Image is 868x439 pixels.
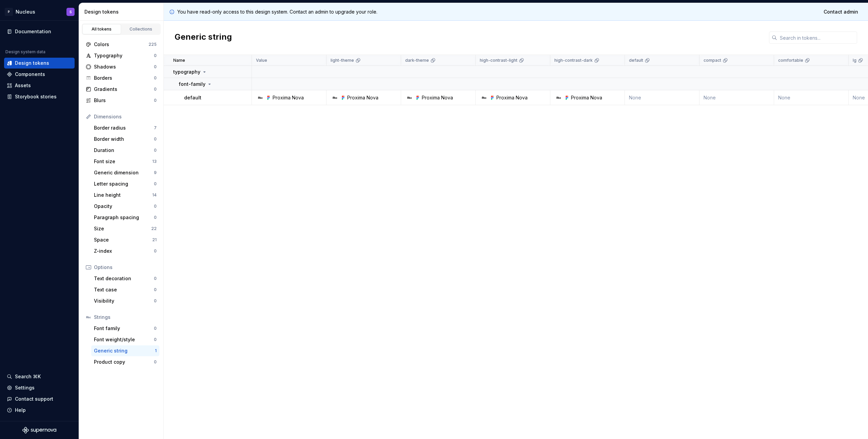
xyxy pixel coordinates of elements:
[91,323,159,334] a: Font family0
[151,226,157,231] div: 22
[70,9,72,15] div: S
[173,58,185,63] p: Name
[83,39,159,50] a: Colors225
[91,167,159,178] a: Generic dimension9
[4,91,75,102] a: Storybook stories
[124,26,158,32] div: Collections
[94,298,154,304] div: Visibility
[175,32,232,44] h2: Generic string
[94,147,154,154] div: Duration
[94,236,152,243] div: Space
[94,136,154,142] div: Border width
[154,359,157,365] div: 0
[4,69,75,80] a: Components
[91,223,159,234] a: Size22
[15,71,45,78] div: Components
[152,237,157,243] div: 21
[15,93,57,100] div: Storybook stories
[154,276,157,281] div: 0
[154,170,157,175] div: 9
[154,148,157,153] div: 0
[94,314,157,321] div: Strings
[4,371,75,382] button: Search ⌘K
[154,125,157,131] div: 7
[22,427,56,434] svg: Supernova Logo
[154,287,157,292] div: 0
[629,58,643,63] p: default
[347,94,378,101] div: Proxima Nova
[154,136,157,142] div: 0
[94,192,152,198] div: Line height
[91,122,159,133] a: Border radius7
[554,58,593,63] p: high-contrast-dark
[4,26,75,37] a: Documentation
[824,8,858,15] span: Contact admin
[154,181,157,187] div: 0
[704,58,721,63] p: compact
[4,394,75,404] button: Contact support
[819,6,863,18] a: Contact admin
[83,61,159,72] a: Shadows0
[154,326,157,331] div: 0
[1,4,77,19] button: PNucleusS
[699,90,774,105] td: None
[94,41,149,48] div: Colors
[83,84,159,95] a: Gradients0
[83,73,159,83] a: Borders0
[94,286,154,293] div: Text case
[85,26,119,32] div: All tokens
[154,215,157,220] div: 0
[571,94,602,101] div: Proxima Nova
[91,357,159,367] a: Product copy0
[154,87,157,92] div: 0
[91,156,159,167] a: Font size13
[94,359,154,365] div: Product copy
[154,98,157,103] div: 0
[4,58,75,69] a: Design tokens
[94,113,157,120] div: Dimensions
[777,32,857,44] input: Search in tokens...
[94,248,154,254] div: Z-index
[331,58,354,63] p: light-theme
[94,180,154,187] div: Letter spacing
[152,159,157,164] div: 13
[4,80,75,91] a: Assets
[84,8,161,15] div: Design tokens
[625,90,699,105] td: None
[91,246,159,256] a: Z-index0
[16,8,35,15] div: Nucleus
[94,203,154,210] div: Opacity
[83,50,159,61] a: Typography0
[256,58,267,63] p: Value
[152,192,157,198] div: 14
[154,337,157,342] div: 0
[15,82,31,89] div: Assets
[91,178,159,189] a: Letter spacing0
[15,60,49,66] div: Design tokens
[91,273,159,284] a: Text decoration0
[91,212,159,223] a: Paragraph spacing0
[4,382,75,393] a: Settings
[94,169,154,176] div: Generic dimension
[91,345,159,356] a: Generic string1
[94,52,154,59] div: Typography
[15,407,26,414] div: Help
[154,75,157,81] div: 0
[94,264,157,271] div: Options
[15,28,51,35] div: Documentation
[405,58,429,63] p: dark-theme
[5,49,45,55] div: Design system data
[177,8,377,15] p: You have read-only access to this design system. Contact an admin to upgrade your role.
[94,86,154,93] div: Gradients
[154,248,157,254] div: 0
[94,63,154,70] div: Shadows
[496,94,528,101] div: Proxima Nova
[149,42,157,47] div: 225
[91,190,159,201] a: Line height14
[91,134,159,145] a: Border width0
[4,405,75,416] button: Help
[173,69,200,75] p: typography
[91,295,159,306] a: Visibility0
[154,53,157,58] div: 0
